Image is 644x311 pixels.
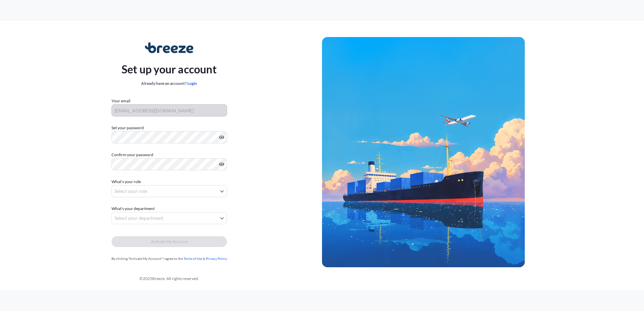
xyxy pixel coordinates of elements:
input: Your email address [111,104,227,116]
span: What's your department [111,205,155,212]
img: Breeze [145,42,194,53]
div: By clicking "Activate My Account" I agree to the & [111,255,227,262]
span: What's your role [111,178,141,185]
a: Privacy Policy [206,256,227,261]
button: Select your role [111,185,227,197]
button: Show password [219,135,224,140]
button: Show password [219,162,224,167]
p: Set up your account [122,61,217,77]
div: Already have an account? [122,80,217,87]
label: Confirm your password [111,151,227,158]
span: Select your role [115,188,147,195]
label: Your email [111,98,130,104]
button: Activate My Account [111,236,227,247]
span: Select your department [115,215,163,221]
div: © 2025 Breeze. All rights reserved. [16,275,322,282]
button: Select your department [111,212,227,224]
img: Ship illustration [322,37,525,267]
label: Set your password [111,125,227,131]
span: Activate My Account [151,238,188,245]
a: Terms of Use [184,256,202,261]
a: Login [187,81,197,86]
